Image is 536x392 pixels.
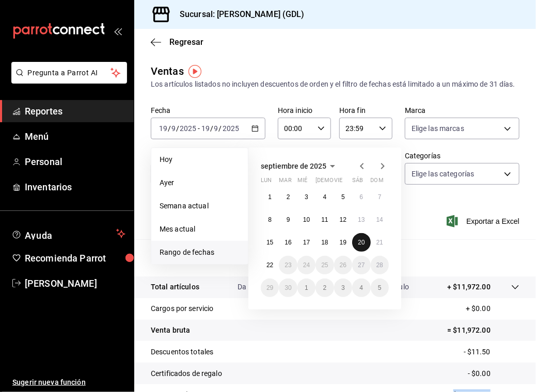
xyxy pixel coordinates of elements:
label: Fecha [151,107,265,115]
button: 14 de septiembre de 2025 [371,210,389,229]
abbr: 18 de septiembre de 2025 [321,239,328,246]
p: - $11.50 [464,347,519,357]
abbr: 2 de octubre de 2025 [323,284,327,291]
abbr: 2 de septiembre de 2025 [287,193,290,201]
button: 4 de septiembre de 2025 [316,188,334,206]
button: Exportar a Excel [449,215,519,227]
span: Elige las marcas [412,123,464,134]
abbr: 25 de septiembre de 2025 [321,262,328,269]
button: 25 de septiembre de 2025 [316,256,334,274]
abbr: 27 de septiembre de 2025 [358,262,365,269]
span: - [198,124,200,133]
input: ---- [222,124,240,133]
button: 7 de septiembre de 2025 [371,188,389,206]
span: Rango de fechas [160,247,240,258]
button: Regresar [151,37,203,47]
button: septiembre de 2025 [261,160,339,172]
div: Ventas [151,63,184,79]
p: + $0.00 [466,303,519,314]
abbr: 5 de septiembre de 2025 [341,193,345,201]
button: 23 de septiembre de 2025 [279,256,297,274]
div: Los artículos listados no incluyen descuentos de orden y el filtro de fechas está limitado a un m... [151,79,519,90]
span: / [210,124,213,133]
span: Ayer [160,177,240,188]
abbr: martes [279,177,291,188]
span: [PERSON_NAME] [25,276,125,290]
button: 19 de septiembre de 2025 [334,233,352,252]
abbr: 4 de octubre de 2025 [359,284,363,291]
span: Regresar [169,37,203,47]
img: Tooltip marker [188,65,201,78]
abbr: 13 de septiembre de 2025 [358,216,365,223]
span: Semana actual [160,201,240,211]
abbr: 10 de septiembre de 2025 [303,216,310,223]
button: 13 de septiembre de 2025 [352,210,370,229]
button: 2 de octubre de 2025 [316,279,334,297]
a: Pregunta a Parrot AI [7,75,127,86]
abbr: 16 de septiembre de 2025 [285,239,291,246]
input: -- [201,124,210,133]
button: 1 de septiembre de 2025 [261,188,279,206]
abbr: sábado [352,177,363,188]
p: Certificados de regalo [151,368,222,379]
p: Descuentos totales [151,347,213,357]
p: Venta bruta [151,325,190,336]
abbr: 19 de septiembre de 2025 [340,239,346,246]
label: Categorías [405,153,519,160]
span: Personal [25,155,125,169]
span: Hoy [160,154,240,165]
input: -- [159,124,168,133]
abbr: 29 de septiembre de 2025 [266,284,273,291]
abbr: 22 de septiembre de 2025 [266,262,273,269]
button: 3 de octubre de 2025 [334,279,352,297]
span: Reportes [25,104,125,118]
button: 5 de octubre de 2025 [371,279,389,297]
button: 26 de septiembre de 2025 [334,256,352,274]
button: 24 de septiembre de 2025 [297,256,316,274]
input: ---- [179,124,197,133]
button: Pregunta a Parrot AI [11,62,127,84]
button: 30 de septiembre de 2025 [279,279,297,297]
abbr: 1 de octubre de 2025 [305,284,308,291]
abbr: 3 de octubre de 2025 [341,284,345,291]
p: + $11,972.00 [447,282,491,292]
abbr: 8 de septiembre de 2025 [268,216,272,223]
button: 4 de octubre de 2025 [352,279,370,297]
abbr: 28 de septiembre de 2025 [376,262,383,269]
button: 6 de septiembre de 2025 [352,188,370,206]
abbr: 24 de septiembre de 2025 [303,262,310,269]
abbr: 4 de septiembre de 2025 [323,193,327,201]
span: / [168,124,171,133]
button: 11 de septiembre de 2025 [316,210,334,229]
p: = $11,972.00 [447,325,519,336]
abbr: miércoles [297,177,307,188]
span: / [219,124,222,133]
button: 27 de septiembre de 2025 [352,256,370,274]
abbr: jueves [316,177,376,188]
button: open_drawer_menu [114,27,122,35]
button: 20 de septiembre de 2025 [352,233,370,252]
abbr: 17 de septiembre de 2025 [303,239,310,246]
span: / [176,124,179,133]
button: 16 de septiembre de 2025 [279,233,297,252]
abbr: 12 de septiembre de 2025 [340,216,346,223]
abbr: 14 de septiembre de 2025 [376,216,383,223]
abbr: 26 de septiembre de 2025 [340,262,346,269]
button: 12 de septiembre de 2025 [334,210,352,229]
abbr: 23 de septiembre de 2025 [285,262,291,269]
button: 17 de septiembre de 2025 [297,233,316,252]
button: 1 de octubre de 2025 [297,279,316,297]
span: Inventarios [25,180,125,194]
abbr: 30 de septiembre de 2025 [285,284,291,291]
abbr: lunes [261,177,272,188]
abbr: 5 de octubre de 2025 [378,284,382,291]
abbr: 1 de septiembre de 2025 [268,193,272,201]
span: septiembre de 2025 [261,162,326,170]
span: Menú [25,129,125,143]
button: 3 de septiembre de 2025 [297,188,316,206]
abbr: 11 de septiembre de 2025 [321,216,328,223]
button: 2 de septiembre de 2025 [279,188,297,206]
abbr: 15 de septiembre de 2025 [266,239,273,246]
